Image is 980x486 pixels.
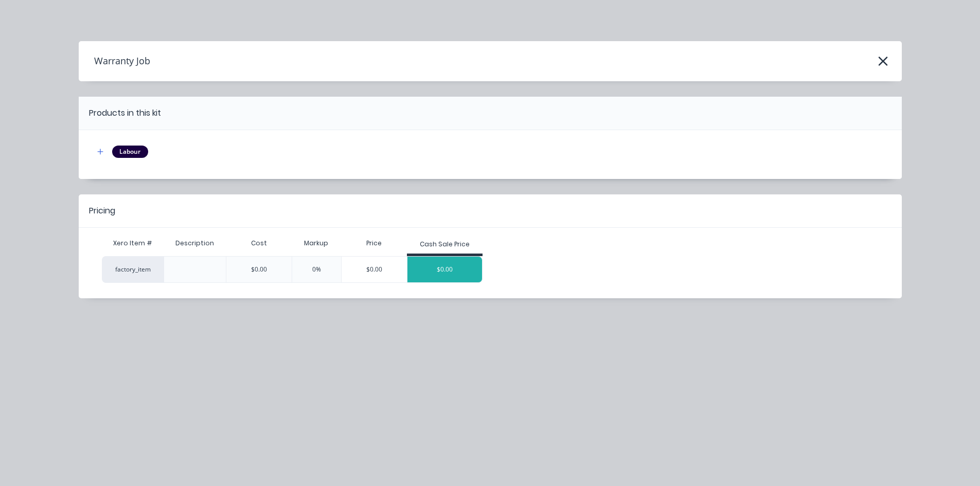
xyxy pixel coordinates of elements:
div: Pricing [89,205,115,217]
div: Cash Sale Price [420,240,470,249]
div: 0% [292,256,341,283]
div: Products in this kit [89,107,161,119]
div: Description [167,230,222,256]
h4: Warranty Job [79,51,150,71]
div: Cost [226,233,292,254]
div: Markup [292,233,341,254]
div: $0.00 [407,257,483,282]
div: $0.00 [226,256,292,283]
div: Labour [112,146,148,158]
div: Xero Item # [102,233,164,254]
div: $0.00 [342,257,407,282]
div: factory_item [102,256,164,283]
div: Price [341,233,407,254]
